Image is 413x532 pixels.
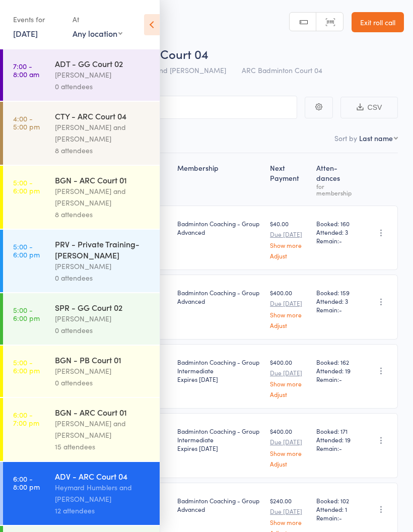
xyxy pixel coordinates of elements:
[177,444,262,452] div: Expires [DATE]
[339,305,342,314] span: -
[352,12,404,32] a: Exit roll call
[13,306,40,322] time: 5:00 - 6:00 pm
[55,441,151,452] div: 15 attendees
[316,505,357,513] span: Attended: 1
[359,133,393,143] div: Last name
[340,97,398,118] button: CSV
[270,427,308,467] div: $400.00
[55,324,151,336] div: 0 attendees
[13,242,40,258] time: 5:00 - 6:00 pm
[316,288,357,297] span: Booked: 159
[270,311,308,318] a: Show more
[316,305,357,314] span: Remain:
[13,475,40,491] time: 6:00 - 8:00 pm
[316,228,357,236] span: Attended: 3
[55,354,151,365] div: BGN - PB Court 01
[3,346,160,397] a: 5:00 -6:00 pmBGN - PB Court 01[PERSON_NAME]0 attendees
[270,231,308,238] small: Due [DATE]
[316,358,357,366] span: Booked: 162
[270,450,308,456] a: Show more
[55,185,151,209] div: [PERSON_NAME] and [PERSON_NAME]
[242,65,322,75] span: ARC Badminton Court 04
[13,114,40,130] time: 4:00 - 5:00 pm
[3,230,160,292] a: 5:00 -6:00 pmPRV - Private Training- [PERSON_NAME][PERSON_NAME]0 attendees
[334,133,357,143] label: Sort by
[316,375,357,383] span: Remain:
[13,28,38,39] a: [DATE]
[55,209,151,220] div: 8 attendees
[339,444,342,452] span: -
[55,174,151,185] div: BGN - ARC Court 01
[339,236,342,245] span: -
[3,462,160,525] a: 6:00 -8:00 pmADV - ARC Court 04Heymard Humblers and [PERSON_NAME]12 attendees
[55,302,151,313] div: SPR - GG Court 02
[55,272,151,284] div: 0 attendees
[270,519,308,525] a: Show more
[177,288,262,305] div: Badminton Coaching - Group Advanced
[55,145,151,156] div: 8 attendees
[3,102,160,165] a: 4:00 -5:00 pmCTY - ARC Court 04[PERSON_NAME] and [PERSON_NAME]8 attendees
[177,358,262,383] div: Badminton Coaching - Group Intermediate
[3,49,160,101] a: 7:00 -8:00 amADT - GG Court 02[PERSON_NAME]0 attendees
[316,496,357,505] span: Booked: 102
[270,391,308,397] a: Adjust
[316,427,357,435] span: Booked: 171
[177,219,262,236] div: Badminton Coaching - Group Advanced
[73,28,122,39] div: Any location
[270,369,308,376] small: Due [DATE]
[316,444,357,452] span: Remain:
[55,505,151,516] div: 12 attendees
[173,158,266,201] div: Membership
[3,398,160,461] a: 6:00 -7:00 pmBGN - ARC Court 01[PERSON_NAME] and [PERSON_NAME]15 attendees
[339,375,342,383] span: -
[13,62,39,78] time: 7:00 - 8:00 am
[55,482,151,505] div: Heymard Humblers and [PERSON_NAME]
[270,460,308,467] a: Adjust
[55,69,151,81] div: [PERSON_NAME]
[270,322,308,328] a: Adjust
[55,471,151,482] div: ADV - ARC Court 04
[316,297,357,305] span: Attended: 3
[266,158,312,201] div: Next Payment
[270,380,308,387] a: Show more
[55,81,151,92] div: 0 attendees
[13,411,39,427] time: 6:00 - 7:00 pm
[316,366,357,375] span: Attended: 19
[3,293,160,345] a: 5:00 -6:00 pmSPR - GG Court 02[PERSON_NAME]0 attendees
[270,438,308,445] small: Due [DATE]
[270,288,308,328] div: $400.00
[316,219,357,228] span: Booked: 160
[55,313,151,324] div: [PERSON_NAME]
[177,427,262,452] div: Badminton Coaching - Group Intermediate
[270,508,308,515] small: Due [DATE]
[312,158,361,201] div: Atten­dances
[316,513,357,522] span: Remain:
[55,365,151,377] div: [PERSON_NAME]
[177,496,262,513] div: Badminton Coaching - Group Advanced
[55,121,151,145] div: [PERSON_NAME] and [PERSON_NAME]
[270,219,308,259] div: $40.00
[270,358,308,397] div: $400.00
[55,418,151,441] div: [PERSON_NAME] and [PERSON_NAME]
[270,242,308,248] a: Show more
[316,183,357,196] div: for membership
[55,238,151,260] div: PRV - Private Training- [PERSON_NAME]
[55,377,151,388] div: 0 attendees
[55,260,151,272] div: [PERSON_NAME]
[270,300,308,307] small: Due [DATE]
[55,58,151,69] div: ADT - GG Court 02
[13,358,40,374] time: 5:00 - 6:00 pm
[73,11,122,28] div: At
[13,178,40,194] time: 5:00 - 6:00 pm
[270,252,308,259] a: Adjust
[339,513,342,522] span: -
[177,375,262,383] div: Expires [DATE]
[316,435,357,444] span: Attended: 19
[13,11,62,28] div: Events for
[316,236,357,245] span: Remain:
[55,110,151,121] div: CTY - ARC Court 04
[55,407,151,418] div: BGN - ARC Court 01
[3,166,160,229] a: 5:00 -6:00 pmBGN - ARC Court 01[PERSON_NAME] and [PERSON_NAME]8 attendees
